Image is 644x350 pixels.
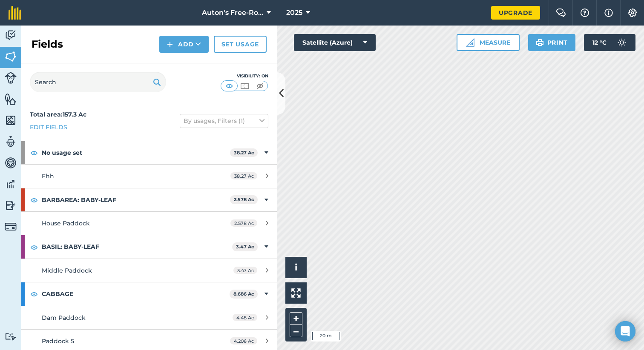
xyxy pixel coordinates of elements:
[536,37,544,48] img: svg+xml;base64,PHN2ZyB4bWxucz0iaHR0cDovL3d3dy53My5vcmcvMjAwMC9zdmciIHdpZHRoPSIxOSIgaGVpZ2h0PSIyNC...
[234,196,254,202] strong: 2.578 Ac
[5,114,17,127] img: svg+xml;base64,PHN2ZyB4bWxucz0iaHR0cDovL3d3dy53My5vcmcvMjAwMC9zdmciIHdpZHRoPSI1NiIgaGVpZ2h0PSI2MC...
[255,82,265,90] img: svg+xml;base64,PHN2ZyB4bWxucz0iaHR0cDovL3d3dy53My5vcmcvMjAwMC9zdmciIHdpZHRoPSI1MCIgaGVpZ2h0PSI0MC...
[30,72,166,92] input: Search
[239,82,250,90] img: svg+xml;base64,PHN2ZyB4bWxucz0iaHR0cDovL3d3dy53My5vcmcvMjAwMC9zdmciIHdpZHRoPSI1MCIgaGVpZ2h0PSI0MC...
[5,221,17,233] img: svg+xml;base64,PD94bWwgdmVyc2lvbj0iMS4wIiBlbmNvZGluZz0idXRmLTgiPz4KPCEtLSBHZW5lcmF0b3I6IEFkb2JlIE...
[230,337,257,344] span: 4.206 Ac
[42,235,232,258] strong: BASIL: BABY-LEAF
[613,34,630,51] img: svg+xml;base64,PD94bWwgdmVyc2lvbj0iMS4wIiBlbmNvZGluZz0idXRmLTgiPz4KPCEtLSBHZW5lcmF0b3I6IEFkb2JlIE...
[42,219,90,227] span: House Paddock
[584,34,635,51] button: 12 °C
[21,188,277,211] div: BARBAREA: BABY-LEAF2.578 Ac
[528,34,576,51] button: Print
[290,312,302,325] button: +
[230,172,257,179] span: 38.27 Ac
[295,262,297,273] span: i
[32,37,63,51] h2: Fields
[224,82,235,90] img: svg+xml;base64,PHN2ZyB4bWxucz0iaHR0cDovL3d3dy53My5vcmcvMjAwMC9zdmciIHdpZHRoPSI1MCIgaGVpZ2h0PSI0MC...
[5,135,17,148] img: svg+xml;base64,PD94bWwgdmVyc2lvbj0iMS4wIiBlbmNvZGluZz0idXRmLTgiPz4KPCEtLSBHZW5lcmF0b3I6IEFkb2JlIE...
[42,314,86,322] span: Dam Paddock
[5,199,17,212] img: svg+xml;base64,PD94bWwgdmVyc2lvbj0iMS4wIiBlbmNvZGluZz0idXRmLTgiPz4KPCEtLSBHZW5lcmF0b3I6IEFkb2JlIE...
[233,291,254,297] strong: 8.686 Ac
[580,9,590,17] img: A question mark icon
[167,39,173,49] img: svg+xml;base64,PHN2ZyB4bWxucz0iaHR0cDovL3d3dy53My5vcmcvMjAwMC9zdmciIHdpZHRoPSIxNCIgaGVpZ2h0PSIyNC...
[214,36,267,53] a: Set usage
[5,93,17,105] img: svg+xml;base64,PHN2ZyB4bWxucz0iaHR0cDovL3d3dy53My5vcmcvMjAwMC9zdmciIHdpZHRoPSI1NiIgaGVpZ2h0PSI2MC...
[233,267,257,274] span: 3.47 Ac
[42,337,74,345] span: Paddock 5
[627,9,638,17] img: A cog icon
[556,9,566,17] img: Two speech bubbles overlapping with the left bubble in the forefront
[592,34,607,51] span: 12 ° C
[30,242,38,252] img: svg+xml;base64,PHN2ZyB4bWxucz0iaHR0cDovL3d3dy53My5vcmcvMjAwMC9zdmciIHdpZHRoPSIxOCIgaGVpZ2h0PSIyNC...
[42,282,230,305] strong: CABBAGE
[285,257,307,278] button: i
[604,8,613,18] img: svg+xml;base64,PHN2ZyB4bWxucz0iaHR0cDovL3d3dy53My5vcmcvMjAwMC9zdmciIHdpZHRoPSIxNyIgaGVpZ2h0PSIxNy...
[5,333,17,341] img: svg+xml;base64,PD94bWwgdmVyc2lvbj0iMS4wIiBlbmNvZGluZz0idXRmLTgiPz4KPCEtLSBHZW5lcmF0b3I6IEFkb2JlIE...
[234,150,254,156] strong: 38.27 Ac
[30,111,86,118] strong: Total area : 157.3 Ac
[5,50,17,63] img: svg+xml;base64,PHN2ZyB4bWxucz0iaHR0cDovL3d3dy53My5vcmcvMjAwMC9zdmciIHdpZHRoPSI1NiIgaGVpZ2h0PSI2MC...
[42,267,92,274] span: Middle Paddock
[290,325,302,337] button: –
[21,141,277,164] div: No usage set38.27 Ac
[159,36,209,53] button: Add
[291,288,301,298] img: Four arrows, one pointing top left, one top right, one bottom right and the last bottom left
[42,188,230,211] strong: BARBAREA: BABY-LEAF
[21,235,277,258] div: BASIL: BABY-LEAF3.47 Ac
[30,122,67,132] a: Edit fields
[615,321,635,341] div: Open Intercom Messenger
[30,289,38,299] img: svg+xml;base64,PHN2ZyB4bWxucz0iaHR0cDovL3d3dy53My5vcmcvMjAwMC9zdmciIHdpZHRoPSIxOCIgaGVpZ2h0PSIyNC...
[294,34,376,51] button: Satellite (Azure)
[42,172,54,180] span: Fhh
[21,306,277,329] a: Dam Paddock4.48 Ac
[180,114,268,128] button: By usages, Filters (1)
[21,259,277,282] a: Middle Paddock3.47 Ac
[153,77,161,87] img: svg+xml;base64,PHN2ZyB4bWxucz0iaHR0cDovL3d3dy53My5vcmcvMjAwMC9zdmciIHdpZHRoPSIxOSIgaGVpZ2h0PSIyNC...
[21,212,277,235] a: House Paddock2.578 Ac
[5,72,17,84] img: svg+xml;base64,PD94bWwgdmVyc2lvbj0iMS4wIiBlbmNvZGluZz0idXRmLTgiPz4KPCEtLSBHZW5lcmF0b3I6IEFkb2JlIE...
[21,165,277,188] a: Fhh38.27 Ac
[230,219,257,227] span: 2.578 Ac
[466,38,474,47] img: Ruler icon
[5,178,17,191] img: svg+xml;base64,PD94bWwgdmVyc2lvbj0iMS4wIiBlbmNvZGluZz0idXRmLTgiPz4KPCEtLSBHZW5lcmF0b3I6IEFkb2JlIE...
[457,34,520,51] button: Measure
[286,8,302,18] span: 2025
[42,141,230,164] strong: No usage set
[202,8,263,18] span: Auton's Free-Roam Farm
[9,6,21,20] img: fieldmargin Logo
[5,157,17,169] img: svg+xml;base64,PD94bWwgdmVyc2lvbj0iMS4wIiBlbmNvZGluZz0idXRmLTgiPz4KPCEtLSBHZW5lcmF0b3I6IEFkb2JlIE...
[30,195,38,205] img: svg+xml;base64,PHN2ZyB4bWxucz0iaHR0cDovL3d3dy53My5vcmcvMjAwMC9zdmciIHdpZHRoPSIxOCIgaGVpZ2h0PSIyNC...
[30,148,38,158] img: svg+xml;base64,PHN2ZyB4bWxucz0iaHR0cDovL3d3dy53My5vcmcvMjAwMC9zdmciIHdpZHRoPSIxOCIgaGVpZ2h0PSIyNC...
[491,6,540,20] a: Upgrade
[233,314,257,321] span: 4.48 Ac
[221,73,268,80] div: Visibility: On
[5,29,17,42] img: svg+xml;base64,PD94bWwgdmVyc2lvbj0iMS4wIiBlbmNvZGluZz0idXRmLTgiPz4KPCEtLSBHZW5lcmF0b3I6IEFkb2JlIE...
[21,282,277,305] div: CABBAGE8.686 Ac
[236,244,254,250] strong: 3.47 Ac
